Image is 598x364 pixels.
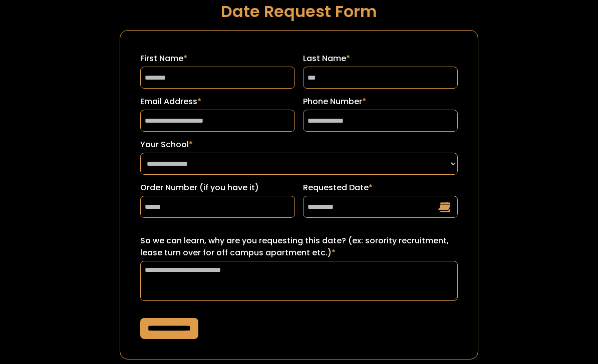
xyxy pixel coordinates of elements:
[120,30,478,359] form: Request a Date Form
[303,53,458,65] label: Last Name
[120,3,478,20] h1: Date Request Form
[140,182,295,194] label: Order Number (if you have it)
[303,182,458,194] label: Requested Date
[303,96,458,108] label: Phone Number
[140,96,295,108] label: Email Address
[140,139,458,151] label: Your School
[140,235,458,259] label: So we can learn, why are you requesting this date? (ex: sorority recruitment, lease turn over for...
[140,53,295,65] label: First Name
